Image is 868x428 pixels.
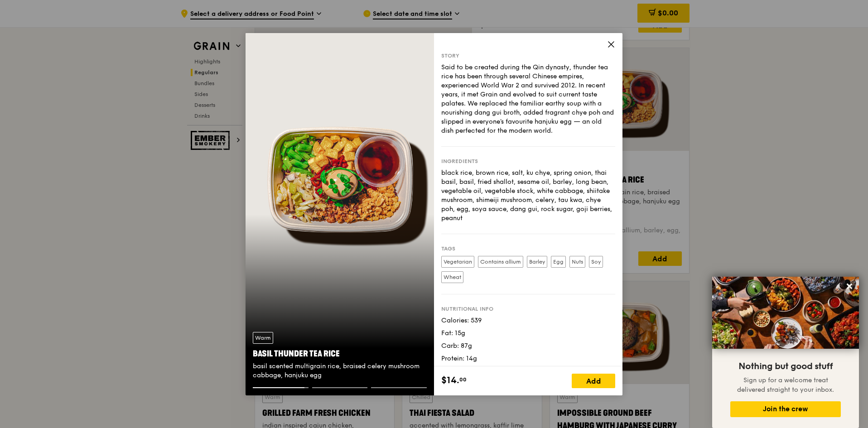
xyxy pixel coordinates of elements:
[441,158,615,165] div: Ingredients
[527,256,547,268] label: Barley
[842,279,857,293] button: Close
[459,376,467,383] span: 00
[589,256,603,268] label: Soy
[441,329,615,338] div: Fat: 15g
[712,277,859,349] img: DSC07876-Edit02-Large.jpeg
[441,271,463,283] label: Wheat
[730,401,841,417] button: Join the crew
[551,256,566,268] label: Egg
[441,256,474,268] label: Vegetarian
[253,332,273,344] div: Warm
[441,245,615,252] div: Tags
[737,376,834,394] span: Sign up for a welcome treat delivered straight to your inbox.
[441,354,615,363] div: Protein: 14g
[441,305,615,313] div: Nutritional info
[253,362,427,380] div: basil scented multigrain rice, braised celery mushroom cabbage, hanjuku egg
[441,52,615,59] div: Story
[441,341,615,351] div: Carb: 87g
[572,374,615,388] div: Add
[253,347,427,360] div: Basil Thunder Tea Rice
[441,168,615,223] div: black rice, brown rice, salt, ku chye, spring onion, thai basil, basil, fried shallot, sesame oil...
[441,316,615,325] div: Calories: 539
[441,374,459,387] span: $14.
[569,256,585,268] label: Nuts
[738,361,833,372] span: Nothing but good stuff
[441,63,615,135] div: Said to be created during the Qin dynasty, thunder tea rice has been through several Chinese empi...
[478,256,523,268] label: Contains allium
